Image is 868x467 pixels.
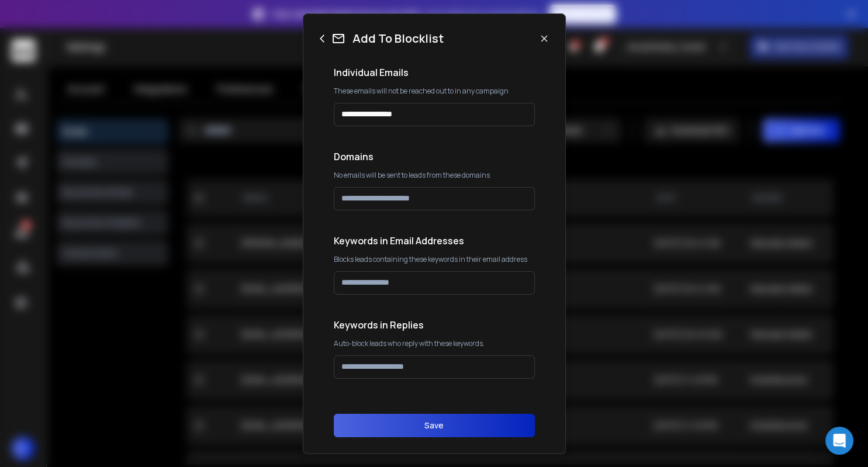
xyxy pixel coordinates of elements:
[334,234,535,248] h1: Keywords in Email Addresses
[825,427,853,455] div: Open Intercom Messenger
[334,414,535,437] button: Save
[334,339,535,348] p: Auto-block leads who reply with these keywords.
[334,65,535,79] h1: Individual Emails
[334,255,535,264] p: Blocks leads containing these keywords in their email address
[334,87,535,96] p: These emails will not be reached out to in any campaign
[334,318,535,332] h1: Keywords in Replies
[334,150,535,164] h1: Domains
[334,171,535,180] p: No emails will be sent to leads from these domains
